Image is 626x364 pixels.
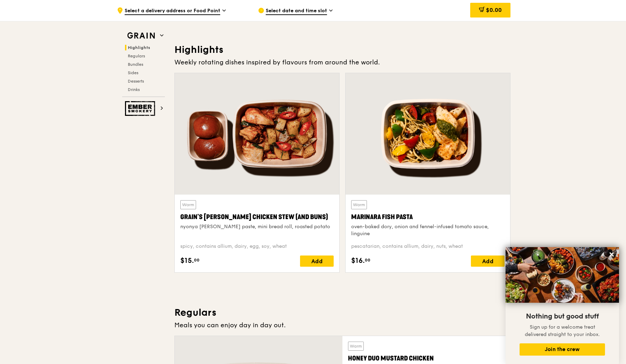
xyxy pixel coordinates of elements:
h3: Highlights [174,43,510,56]
span: Desserts [128,79,144,84]
button: Close [606,249,617,260]
img: Ember Smokery web logo [125,101,157,116]
button: Join the crew [520,343,605,356]
div: pescatarian, contains allium, dairy, nuts, wheat [351,243,505,250]
div: Warm [348,342,364,351]
div: spicy, contains allium, dairy, egg, soy, wheat [180,243,334,250]
div: Honey Duo Mustard Chicken [348,353,505,363]
span: Sides [128,70,138,75]
span: Select date and time slot [266,7,327,15]
span: Nothing but good stuff [526,312,599,321]
span: $15. [180,255,194,266]
span: Drinks [128,87,140,92]
div: nyonya [PERSON_NAME] paste, mini bread roll, roasted potato [180,223,334,230]
div: Marinara Fish Pasta [351,212,505,222]
div: Warm [351,200,367,209]
span: Select a delivery address or Food Point [125,7,220,15]
span: Bundles [128,62,143,67]
img: Grain web logo [125,29,157,42]
span: Highlights [128,45,150,50]
span: $0.00 [486,7,502,13]
span: Regulars [128,54,145,58]
span: 00 [194,257,200,263]
img: DSC07876-Edit02-Large.jpeg [506,247,619,303]
span: $16. [351,255,365,266]
div: Add [471,255,505,267]
div: Meals you can enjoy day in day out. [174,320,510,330]
div: oven-baked dory, onion and fennel-infused tomato sauce, linguine [351,223,505,237]
div: Warm [180,200,196,209]
div: Weekly rotating dishes inspired by flavours from around the world. [174,57,510,67]
h3: Regulars [174,306,510,319]
div: Add [300,255,334,267]
span: 00 [365,257,370,263]
span: Sign up for a welcome treat delivered straight to your inbox. [525,324,600,337]
div: Grain's [PERSON_NAME] Chicken Stew (and buns) [180,212,334,222]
